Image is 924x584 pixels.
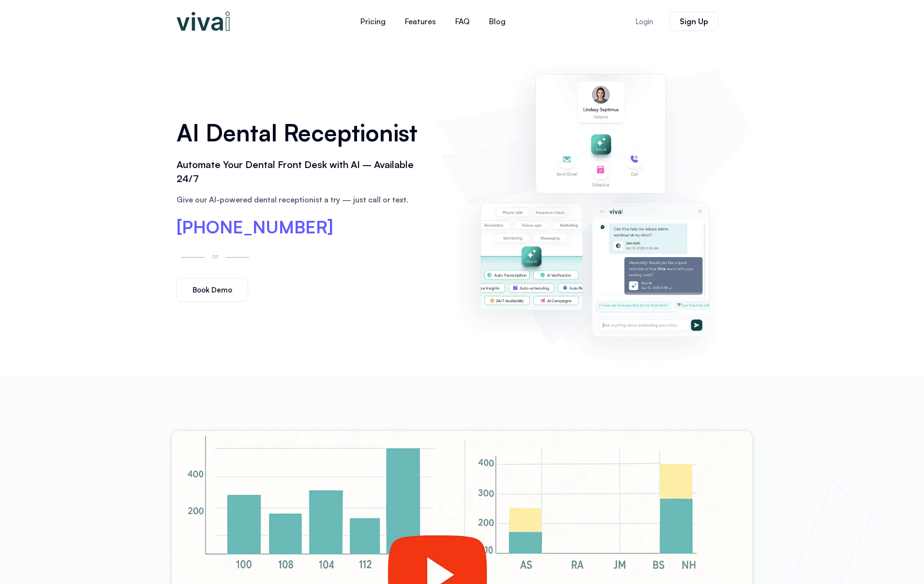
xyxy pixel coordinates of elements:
span: Sign Up [680,17,708,25]
a: Book Demo [177,278,248,302]
p: Give our AI-powered dental receptionist a try — just call or text. [177,194,426,205]
img: AI dental receptionist dashboard – virtual receptionist dental office [441,52,747,365]
a: Sign Up [670,12,718,31]
a: [PHONE_NUMBER] [177,218,333,236]
a: FAQ [446,10,479,33]
a: Features [395,10,446,33]
a: Login [624,12,665,31]
a: Blog [479,10,515,33]
h2: Automate Your Dental Front Desk with AI – Available 24/7 [177,158,426,186]
a: Pricing [351,10,395,33]
span: Login [635,18,653,25]
span: Book Demo [193,286,232,293]
h1: AI Dental Receptionist [177,116,426,150]
p: or [209,250,221,261]
nav: Menu [293,10,573,33]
